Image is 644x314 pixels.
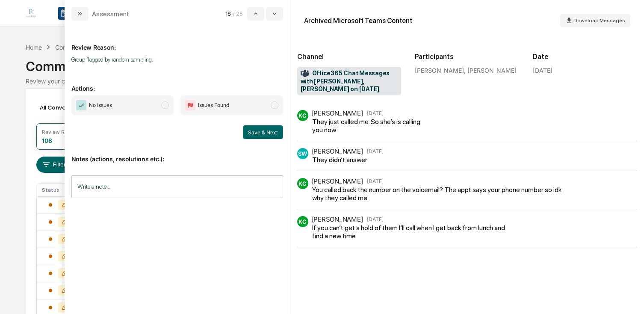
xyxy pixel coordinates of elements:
[367,148,384,154] time: Wednesday, September 17, 2025 at 1:18:14 PM
[533,67,552,74] div: [DATE]
[36,101,101,114] div: All Conversations
[312,118,431,134] div: They just called me. So she’s is calling you now
[71,33,283,51] p: Review Reason:
[198,101,229,110] span: Issues Found
[71,56,283,63] p: Group flagged by random sampling.
[533,53,637,61] h2: Date
[312,177,363,185] div: [PERSON_NAME]
[312,224,514,240] div: If you can’t get a hold of them I’ll call when I get back from lunch and find a new time
[185,100,195,110] img: Flag
[312,186,570,202] div: You called back the number on the voicemail? The appt says your phone number so idk why they call...
[233,10,245,17] span: / 25
[297,178,308,189] div: KC
[71,74,283,92] p: Actions:
[76,100,86,110] img: Checkmark
[37,184,82,196] th: Status
[312,109,363,117] div: [PERSON_NAME]
[225,10,230,17] span: 18
[301,69,398,93] span: Office365 Chat Messages with [PERSON_NAME], [PERSON_NAME] on [DATE]
[42,129,83,135] div: Review Required
[304,17,412,25] div: Archived Microsoft Teams Content
[312,215,363,223] div: [PERSON_NAME]
[560,14,630,27] button: Download Messages
[617,286,640,309] iframe: Open customer support
[26,77,618,85] div: Review your communication records across channels
[415,53,519,61] h2: Participants
[26,44,42,51] div: Home
[92,10,129,18] div: Assessment
[55,44,124,51] div: Communications Archive
[42,137,52,144] div: 108
[21,3,41,24] img: logo
[367,110,384,116] time: Wednesday, September 17, 2025 at 1:16:00 PM
[312,147,363,155] div: [PERSON_NAME]
[36,157,74,173] button: Filters
[26,52,618,74] div: Communications Archive
[243,125,283,139] button: Save & Next
[297,110,308,121] div: KC
[312,156,381,164] div: They didn’t answer
[367,178,384,184] time: Wednesday, September 17, 2025 at 1:20:34 PM
[89,101,112,110] span: No Issues
[367,216,384,222] time: Wednesday, September 17, 2025 at 1:20:51 PM
[415,67,519,74] div: [PERSON_NAME], [PERSON_NAME]
[71,145,283,163] p: Notes (actions, resolutions etc.):
[297,53,402,61] h2: Channel
[297,148,308,159] div: SW
[297,216,308,227] div: KC
[573,18,625,24] span: Download Messages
